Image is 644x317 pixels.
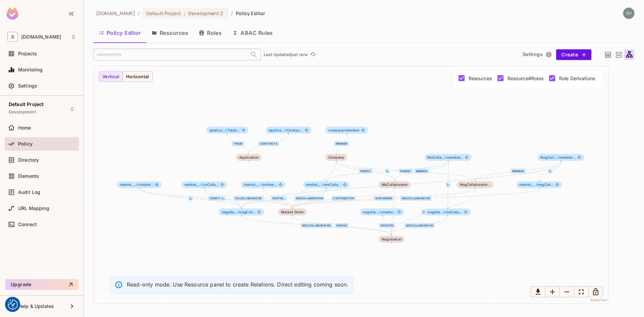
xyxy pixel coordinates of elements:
[325,154,347,161] span: company
[18,141,33,147] span: Policy
[292,216,391,235] g: Edge from market_order to negotiation
[309,51,317,59] button: refresh
[284,128,287,132] span: #
[184,183,219,187] span: coColla...
[322,182,325,187] span: #
[336,162,475,180] g: Edge from company to NegCollaborator
[306,183,341,187] span: moColla...
[96,10,135,16] span: the active workspace
[241,216,391,235] g: Edge from negotiation#negCollaborator to negotiation
[425,209,471,216] span: negotiation#moCollaborator
[18,222,37,227] span: Connect
[194,24,227,41] button: Roles
[237,210,240,214] span: #
[208,196,224,201] div: creator
[236,154,262,161] span: application
[222,210,256,214] span: negColl...
[236,10,265,16] span: Policy Editor
[93,24,146,41] button: Policy Editor
[344,128,346,132] span: #
[460,183,490,187] div: NegCollaborator...
[278,209,307,216] span: market_order
[292,189,327,208] g: Edge from market_order#moCollaborator to market_order
[269,128,287,132] span: applica...
[18,304,54,309] span: Help & Updates
[21,34,61,40] span: Workspace: sea.live
[427,155,446,160] span: MoColla...
[559,75,595,82] span: Role Derivations
[266,127,311,134] div: application#Contracts
[334,141,349,146] div: member
[225,128,227,132] span: #
[328,128,346,132] span: company
[99,71,123,82] button: Vertical
[379,236,405,243] div: negotiation
[281,210,304,214] div: Market Order
[301,223,332,228] div: negCollaborator
[122,71,153,82] button: Horizontal
[117,181,162,188] span: market_order#creator
[556,49,591,60] button: Create
[360,209,404,216] div: negotiation#creator
[325,127,368,134] span: company#member
[335,223,349,228] div: parent
[520,49,553,60] button: Settings
[231,10,233,16] li: /
[537,154,584,161] span: NegCollaborator#member
[9,102,44,107] span: Default Project
[328,155,344,159] div: Company
[590,298,607,302] a: React Flow attribution
[443,210,445,214] span: #
[294,196,324,201] div: moCollaborator
[120,182,139,187] span: market_...
[475,162,561,180] g: Edge from NegCollaborator#member to NegCollaborator
[232,141,244,146] div: Trade
[457,181,493,188] span: key: NegCollaborator name: NegCollaborator
[6,7,18,20] img: SReyMgAAAABJRU5ErkJggg==
[136,182,139,187] span: #
[306,182,324,187] span: market_...
[244,182,262,187] span: market_...
[308,51,317,59] span: Click to refresh data
[469,75,492,82] span: Resources
[18,173,39,179] span: Elements
[425,154,472,161] div: MoCollaborator#member
[507,75,543,82] span: Resource#Roles
[382,237,401,241] div: Negotiation
[379,181,411,188] div: MoCollaborator
[444,155,447,160] span: #
[127,281,348,288] p: Read-only mode. Use Resource panel to create Relations. Direct editing coming soon.
[545,286,560,297] button: Zoom In
[391,216,448,235] g: Edge from negotiation#moCollaborator to negotiation
[205,189,292,208] g: Edge from market_order#coCollaborator to market_order
[5,279,78,290] button: Upgrade
[531,286,545,297] button: Download graph as image
[531,286,603,297] div: Small button group
[206,127,249,134] span: application#Trade
[328,128,360,132] span: member
[574,286,589,297] button: Fit View
[427,155,463,159] span: member...
[227,24,278,41] button: ABAC Rules
[536,182,538,187] span: #
[227,135,249,153] g: Edge from application#Trade to application
[244,183,277,187] span: invitee...
[241,181,285,188] span: market_order#invitee
[219,209,264,216] span: negotiation#negCollaborator
[120,183,153,187] span: creator...
[201,182,203,187] span: #
[414,169,429,174] div: member
[184,182,203,187] span: market_...
[269,128,303,132] span: Contrac...
[303,181,350,188] div: market_order#moCollaborator
[140,189,242,208] g: Edge from market_order#creator to negotiation#negCollaborator
[138,10,140,16] li: /
[146,10,181,16] span: Default Project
